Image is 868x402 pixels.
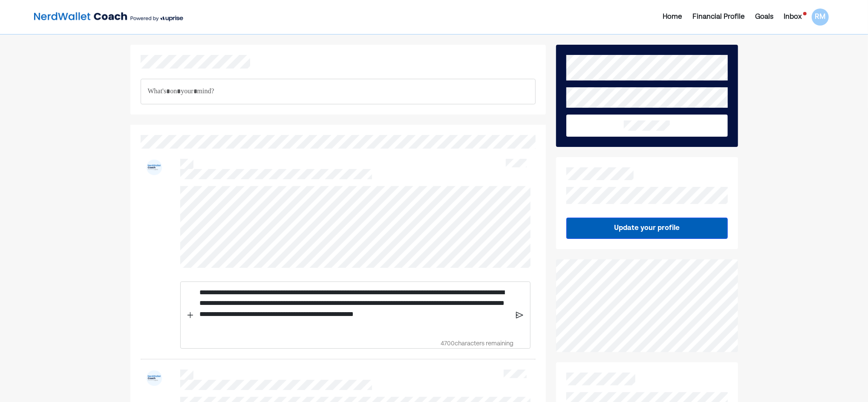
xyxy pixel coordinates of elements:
[755,12,773,22] div: Goals
[692,12,745,22] div: Financial Profile
[141,79,536,104] div: Rich Text Editor. Editing area: main
[566,218,728,239] button: Update your profile
[784,12,802,22] div: Inbox
[195,339,513,348] div: 4700 characters remaining
[195,282,513,336] div: Rich Text Editor. Editing area: main
[812,9,829,26] div: RM
[663,12,682,22] div: Home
